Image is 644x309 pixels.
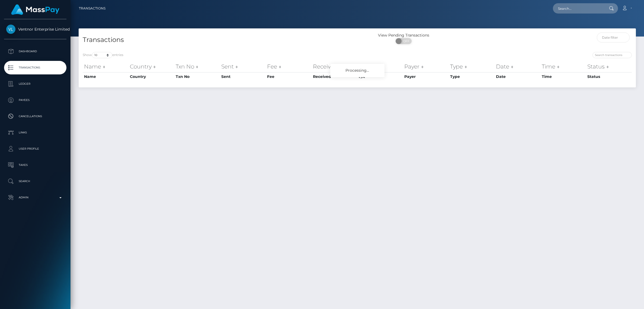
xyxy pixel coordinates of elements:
th: Country [129,72,174,81]
select: Showentries [92,52,112,58]
p: Taxes [6,161,64,169]
p: Transactions [6,64,64,72]
a: Transactions [4,61,66,74]
a: User Profile [4,142,66,156]
a: Admin [4,191,66,204]
th: Time [540,61,586,72]
a: Cancellations [4,110,66,123]
input: Search... [553,3,604,14]
a: Transactions [79,3,105,14]
a: Dashboard [4,45,66,58]
p: Links [6,129,64,137]
input: Date filter [597,32,630,42]
a: Search [4,175,66,188]
p: Payees [6,96,64,104]
th: Date [495,72,540,81]
th: Sent [220,72,266,81]
p: User Profile [6,145,64,153]
th: Received [312,72,357,81]
th: Type [449,72,495,81]
p: Cancellations [6,112,64,120]
th: Name [83,61,129,72]
p: Dashboard [6,47,64,55]
th: Payer [403,72,449,81]
label: Show entries [83,52,123,58]
th: Received [312,61,357,72]
th: Name [83,72,129,81]
div: Processing... [330,64,385,77]
th: Country [129,61,174,72]
div: View Pending Transactions [357,32,450,38]
span: Ventnor Enterprise Limited [4,27,66,32]
a: Payees [4,93,66,107]
th: Date [495,61,540,72]
th: Time [540,72,586,81]
a: Taxes [4,158,66,172]
input: Search transactions [592,52,632,58]
th: Type [449,61,495,72]
th: F/X [357,61,403,72]
th: Fee [266,61,312,72]
th: Txn No [174,61,220,72]
img: MassPay Logo [11,4,59,15]
th: Payer [403,61,449,72]
a: Links [4,126,66,139]
a: Ledger [4,77,66,91]
th: Status [586,61,632,72]
h4: Transactions [83,35,353,45]
p: Ledger [6,80,64,88]
th: Fee [266,72,312,81]
p: Search [6,177,64,185]
th: Txn No [174,72,220,81]
span: OFF [399,38,412,44]
img: Ventnor Enterprise Limited [6,25,15,34]
th: Status [586,72,632,81]
th: Sent [220,61,266,72]
p: Admin [6,193,64,202]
